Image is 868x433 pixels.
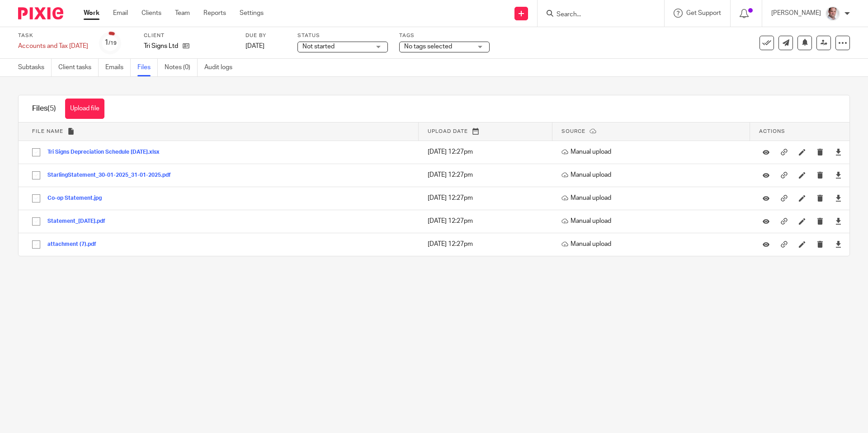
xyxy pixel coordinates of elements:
[428,240,548,249] p: [DATE] 12:27pm
[561,193,745,202] p: Manual upload
[28,190,45,207] input: Select
[175,9,190,18] a: Team
[835,170,842,179] a: Download
[108,41,117,46] small: /19
[28,144,45,161] input: Select
[399,32,490,39] label: Tags
[297,32,388,39] label: Status
[561,170,745,179] p: Manual upload
[556,11,637,19] input: Search
[245,32,286,39] label: Due by
[203,9,226,18] a: Reports
[18,42,88,51] div: Accounts and Tax [DATE]
[58,59,99,76] a: Client tasks
[142,9,161,18] a: Clients
[428,193,548,202] p: [DATE] 12:27pm
[32,129,63,134] span: File name
[105,59,131,76] a: Emails
[28,167,45,184] input: Select
[47,195,108,202] button: Co-op Statement.jpg
[113,9,128,18] a: Email
[759,129,785,134] span: Actions
[561,129,585,134] span: Source
[144,42,178,51] p: Tri Signs Ltd
[561,147,745,156] p: Manual upload
[18,59,52,76] a: Subtasks
[835,240,842,249] a: Download
[428,170,548,179] p: [DATE] 12:27pm
[28,236,45,253] input: Select
[686,10,721,16] span: Get Support
[771,9,821,18] p: [PERSON_NAME]
[28,213,45,230] input: Select
[47,149,166,155] button: Tri Signs Depreciation Schedule [DATE].xlsx
[65,99,104,119] button: Upload file
[18,7,63,19] img: Pixie
[428,129,468,134] span: Upload date
[84,9,99,18] a: Work
[428,216,548,226] p: [DATE] 12:27pm
[245,43,264,49] span: [DATE]
[165,59,198,76] a: Notes (0)
[835,193,842,202] a: Download
[18,32,88,39] label: Task
[835,147,842,156] a: Download
[561,216,745,226] p: Manual upload
[144,32,234,39] label: Client
[428,147,548,156] p: [DATE] 12:27pm
[137,59,158,76] a: Files
[240,9,264,18] a: Settings
[204,59,239,76] a: Audit logs
[18,42,88,51] div: Accounts and Tax 31 Jan 2025
[47,172,178,179] button: StarlingStatement_30-01-2025_31-01-2025.pdf
[32,104,56,113] h1: Files
[835,216,842,226] a: Download
[826,6,840,21] img: Munro%20Partners-3202.jpg
[302,43,335,50] span: Not started
[404,43,452,50] span: No tags selected
[47,105,56,112] span: (5)
[47,241,103,248] button: attachment (7).pdf
[561,240,745,249] p: Manual upload
[47,218,112,225] button: Statement_[DATE].pdf
[104,38,117,48] div: 1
